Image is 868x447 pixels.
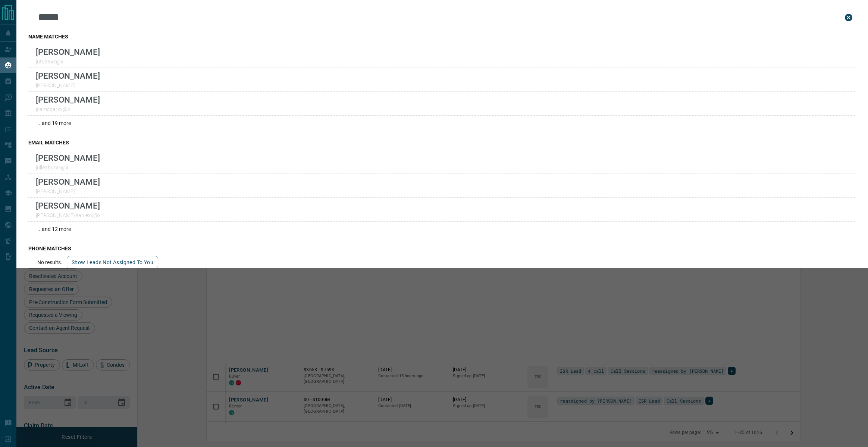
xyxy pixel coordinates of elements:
h3: email matches [28,140,856,146]
p: julieaburxx@x [36,165,100,171]
p: [PERSON_NAME] [36,153,100,163]
p: [PERSON_NAME] [36,201,101,210]
h3: name matches [28,34,856,40]
p: [PERSON_NAME] [36,47,100,57]
p: No results. [37,259,62,265]
div: ...and 12 more [28,222,856,237]
button: show leads not assigned to you [67,256,158,269]
p: [PERSON_NAME] [36,82,100,88]
p: [PERSON_NAME] [36,188,100,194]
h3: phone matches [28,246,856,251]
p: [PERSON_NAME] [36,177,100,187]
p: jutu35xx@x [36,59,100,65]
button: close search bar [841,10,856,25]
div: ...and 19 more [28,116,856,131]
p: [PERSON_NAME] [36,95,100,104]
p: [PERSON_NAME] [36,71,100,81]
p: jcamcgarxx@x [36,106,100,112]
p: [PERSON_NAME].sahlexx@x [36,212,101,218]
